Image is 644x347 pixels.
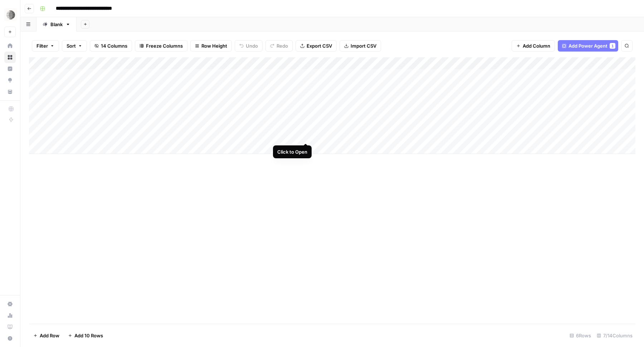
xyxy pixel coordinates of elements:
[90,40,132,52] button: 14 Columns
[569,42,608,49] span: Add Power Agent
[4,63,16,74] a: Insights
[64,330,107,341] button: Add 10 Rows
[36,17,77,32] a: Blank
[4,333,16,344] button: Help + Support
[4,6,16,24] button: Workspace: Parallel
[40,332,59,339] span: Add Row
[235,40,263,52] button: Undo
[135,40,187,52] button: Freeze Columns
[277,42,288,49] span: Redo
[50,21,63,28] div: Blank
[190,40,232,52] button: Row Height
[246,42,258,49] span: Undo
[74,332,103,339] span: Add 10 Rows
[62,40,87,52] button: Sort
[4,321,16,333] a: Learning Hub
[340,40,381,52] button: Import CSV
[610,43,615,49] div: 1
[558,40,618,52] button: Add Power Agent1
[351,42,376,49] span: Import CSV
[523,42,550,49] span: Add Column
[36,42,48,49] span: Filter
[4,298,16,310] a: Settings
[512,40,555,52] button: Add Column
[4,52,16,63] a: Browse
[265,40,293,52] button: Redo
[567,330,594,341] div: 6 Rows
[4,310,16,321] a: Usage
[307,42,332,49] span: Export CSV
[29,330,64,341] button: Add Row
[594,330,635,341] div: 7/14 Columns
[146,42,183,49] span: Freeze Columns
[4,74,16,86] a: Opportunities
[296,40,337,52] button: Export CSV
[67,42,76,49] span: Sort
[101,42,127,49] span: 14 Columns
[201,42,227,49] span: Row Height
[4,86,16,97] a: Your Data
[4,40,16,52] a: Home
[4,8,17,21] img: Parallel Logo
[32,40,59,52] button: Filter
[611,43,614,49] span: 1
